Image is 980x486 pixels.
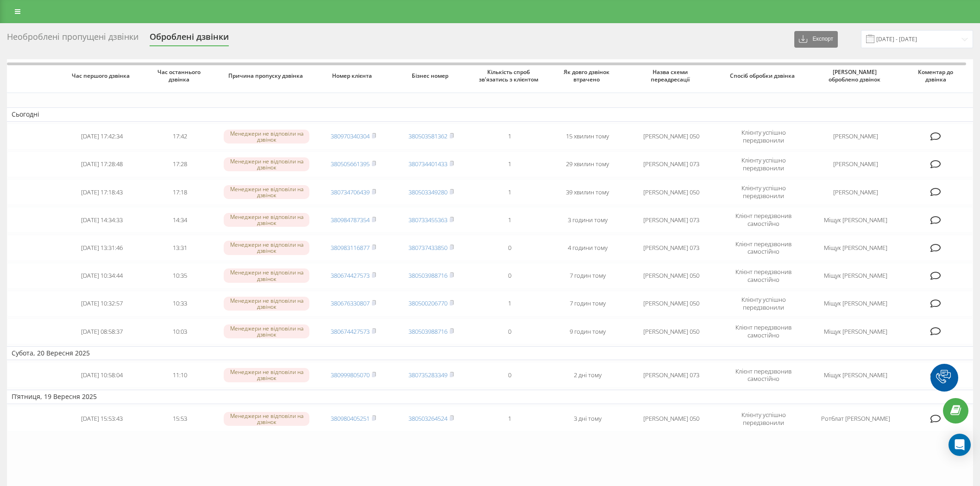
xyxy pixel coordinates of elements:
a: 380980405251 [331,414,370,423]
div: Менеджери не відповіли на дзвінок [224,324,309,338]
td: Міщук [PERSON_NAME] [811,318,900,344]
td: [PERSON_NAME] 073 [627,207,716,233]
td: 1 [471,179,549,205]
td: 15 хвилин тому [549,124,627,150]
div: Менеджери не відповіли на дзвінок [224,268,309,282]
td: 17:42 [141,124,219,150]
td: [PERSON_NAME] 050 [627,291,716,317]
td: Клієнту успішно передзвонили [716,291,811,317]
div: Необроблені пропущені дзвінки [7,32,138,46]
td: Міщук [PERSON_NAME] [811,291,900,317]
td: 14:34 [141,207,219,233]
td: Клієнт передзвонив самостійно [716,235,811,261]
td: [DATE] 17:42:34 [63,124,141,150]
td: 11:10 [141,362,219,388]
td: 2 дні тому [549,362,627,388]
td: [DATE] 08:58:37 [63,318,141,344]
td: 17:28 [141,151,219,177]
div: Оброблені дзвінки [150,32,229,46]
a: 380734401433 [408,160,447,168]
td: Субота, 20 Вересня 2025 [7,346,973,360]
td: 4 години тому [549,235,627,261]
td: 0 [471,318,549,344]
a: 380983116877 [331,243,370,252]
td: Міщук [PERSON_NAME] [811,207,900,233]
td: Сьогодні [7,107,973,121]
a: 380503988716 [408,327,447,336]
td: Міщук [PERSON_NAME] [811,362,900,388]
td: [PERSON_NAME] 050 [627,263,716,289]
td: 13:31 [141,235,219,261]
td: [PERSON_NAME] 050 [627,124,716,150]
td: 10:03 [141,318,219,344]
div: Менеджери не відповіли на дзвінок [224,130,309,143]
span: Номер клієнта [322,72,384,80]
td: [DATE] 14:34:33 [63,207,141,233]
span: [PERSON_NAME] оброблено дзвінок [820,69,892,83]
span: Бізнес номер [400,72,462,80]
td: 39 хвилин тому [549,179,627,205]
td: Клієнту успішно передзвонили [716,151,811,177]
td: 1 [471,406,549,432]
td: 1 [471,291,549,317]
td: [DATE] 10:32:57 [63,291,141,317]
td: 1 [471,124,549,150]
td: 7 годин тому [549,263,627,289]
td: 0 [471,362,549,388]
td: 0 [471,235,549,261]
div: Менеджери не відповіли на дзвінок [224,213,309,227]
span: Кількість спроб зв'язатись з клієнтом [478,69,540,83]
span: Час останнього дзвінка [149,69,211,83]
td: [PERSON_NAME] 050 [627,406,716,432]
div: Open Intercom Messenger [949,434,971,456]
td: 9 годин тому [549,318,627,344]
span: Спосіб обробки дзвінка [725,72,802,80]
a: 380503988716 [408,271,447,280]
td: Міщук [PERSON_NAME] [811,235,900,261]
td: 3 години тому [549,207,627,233]
td: Клієнту успішно передзвонили [716,179,811,205]
td: 10:35 [141,263,219,289]
td: [PERSON_NAME] 050 [627,318,716,344]
td: 10:33 [141,291,219,317]
td: [DATE] 10:58:04 [63,362,141,388]
td: [PERSON_NAME] [811,179,900,205]
td: [PERSON_NAME] 073 [627,151,716,177]
td: [PERSON_NAME] 073 [627,362,716,388]
td: 1 [471,151,549,177]
span: Коментар до дзвінка [908,69,965,83]
td: [DATE] 13:31:46 [63,235,141,261]
td: [PERSON_NAME] [811,151,900,177]
td: Клієнт передзвонив самостійно [716,263,811,289]
a: 380999805070 [331,371,370,379]
a: 380503264524 [408,414,447,423]
div: Менеджери не відповіли на дзвінок [224,241,309,255]
a: 380734706439 [331,188,370,196]
a: 380674427573 [331,271,370,280]
a: 380503349280 [408,188,447,196]
td: 0 [471,263,549,289]
a: 380733455363 [408,216,447,224]
a: 380505661395 [331,160,370,168]
td: Клієнту успішно передзвонили [716,406,811,432]
div: Менеджери не відповіли на дзвінок [224,297,309,311]
td: 7 годин тому [549,291,627,317]
td: 1 [471,207,549,233]
td: П’ятниця, 19 Вересня 2025 [7,390,973,404]
a: 380503581362 [408,132,447,140]
td: Клієнту успішно передзвонили [716,124,811,150]
td: [DATE] 17:28:48 [63,151,141,177]
span: Причина пропуску дзвінка [228,72,305,80]
a: 380676330807 [331,299,370,307]
td: [PERSON_NAME] [811,124,900,150]
td: 15:53 [141,406,219,432]
div: Менеджери не відповіли на дзвінок [224,157,309,171]
td: [DATE] 17:18:43 [63,179,141,205]
a: 380735283349 [408,371,447,379]
a: 380674427573 [331,327,370,336]
div: Менеджери не відповіли на дзвінок [224,412,309,426]
a: 380500206770 [408,299,447,307]
td: [DATE] 10:34:44 [63,263,141,289]
div: Менеджери не відповіли на дзвінок [224,185,309,199]
a: 380737433850 [408,243,447,252]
